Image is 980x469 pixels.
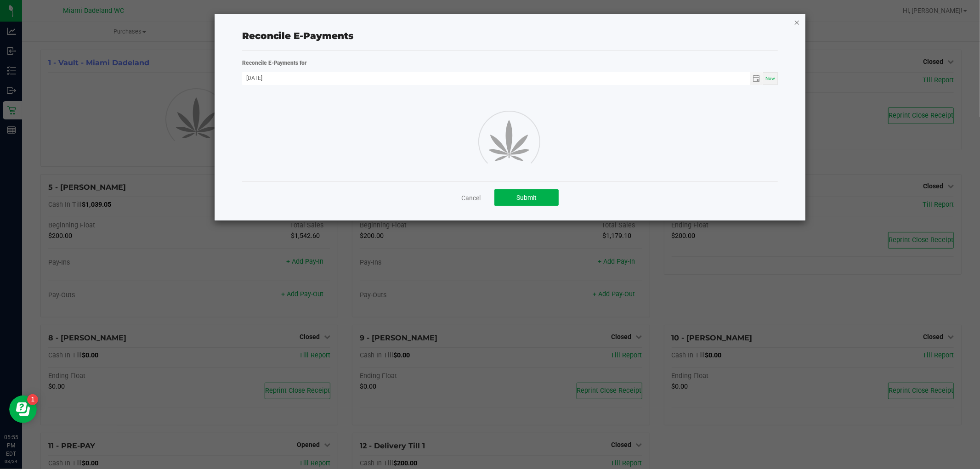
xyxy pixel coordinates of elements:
[242,29,778,43] div: Reconcile E-Payments
[461,193,481,203] a: Cancel
[242,72,750,84] input: Date
[494,189,559,206] button: Submit
[27,394,38,405] iframe: Resource center unread badge
[242,60,307,66] strong: Reconcile E-Payments for
[765,76,775,81] span: Now
[516,194,537,201] span: Submit
[750,72,764,85] span: Toggle calendar
[9,396,37,423] iframe: Resource center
